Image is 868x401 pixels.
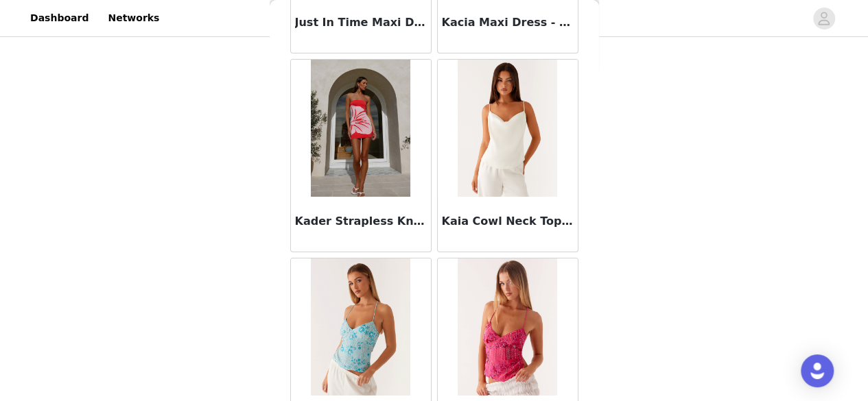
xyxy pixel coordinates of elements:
img: Kaia Cowl Neck Top - Butter [458,60,557,197]
a: Networks [99,3,167,34]
img: Kamilla Sequin Cami Top - Fuchsia [458,258,557,396]
h3: Just In Time Maxi Dress - Yellow [295,14,427,31]
div: avatar [817,8,830,29]
img: Kamilla Sequin Cami Top - Blue [311,258,410,396]
img: Kader Strapless Knit Mini Dress - Red Floral [311,60,410,197]
a: Dashboard [22,3,97,34]
h3: Kaia Cowl Neck Top - Butter [442,213,574,230]
h3: Kacia Maxi Dress - Lemon [442,14,574,31]
div: Open Intercom Messenger [801,354,834,387]
h3: Kader Strapless Knit Mini Dress - Red Floral [295,213,427,230]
